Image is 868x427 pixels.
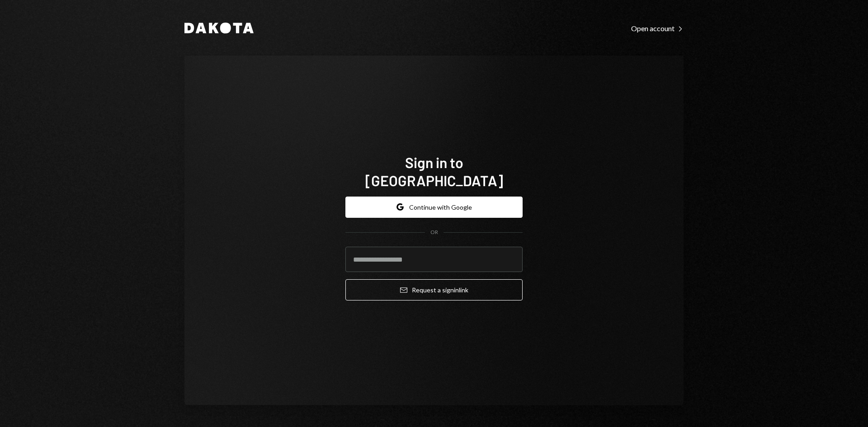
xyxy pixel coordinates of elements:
h1: Sign in to [GEOGRAPHIC_DATA] [345,153,523,189]
button: Request a signinlink [345,279,523,300]
button: Continue with Google [345,197,523,218]
div: OR [430,229,438,236]
div: Open account [631,24,684,33]
a: Open account [631,23,684,33]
